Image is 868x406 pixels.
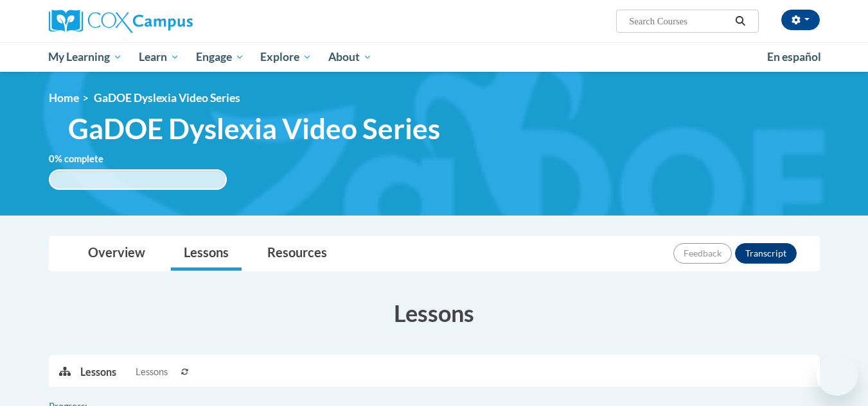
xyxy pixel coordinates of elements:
[252,42,320,72] a: Explore
[48,49,122,65] span: My Learning
[260,49,312,65] span: Explore
[75,237,158,271] a: Overview
[188,42,252,72] a: Engage
[49,152,123,166] label: % complete
[628,13,731,29] input: Search Courses
[320,42,380,72] a: About
[130,42,188,72] a: Learn
[49,91,79,105] a: Home
[40,42,131,72] a: My Learning
[49,153,55,164] span: 0
[328,49,372,65] span: About
[735,243,797,264] button: Transcript
[196,49,244,65] span: Engage
[94,91,240,105] span: GaDOE Dyslexia Video Series
[68,112,440,146] span: GaDOE Dyslexia Video Series
[781,10,820,30] button: Account Settings
[817,355,858,396] iframe: Button to launch messaging window
[171,237,242,271] a: Lessons
[139,49,179,65] span: Learn
[30,42,839,72] div: Main menu
[49,297,820,329] h3: Lessons
[731,13,750,29] button: Search
[254,237,340,271] a: Resources
[136,365,168,379] span: Lessons
[767,50,821,63] span: En español
[80,365,116,379] p: Lessons
[49,10,193,33] img: Cox Campus
[759,44,829,71] a: En español
[673,243,732,264] button: Feedback
[49,10,293,33] a: Cox Campus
